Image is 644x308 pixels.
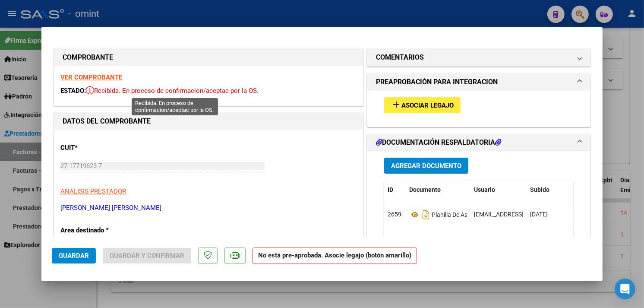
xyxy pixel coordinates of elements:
button: Agregar Documento [384,158,468,174]
span: Documento [409,186,441,193]
strong: No está pre-aprobada. Asocie legajo (botón amarillo) [253,248,417,264]
mat-expansion-panel-header: COMENTARIOS [367,49,590,66]
p: [PERSON_NAME] [PERSON_NAME] [60,203,357,213]
span: Agregar Documento [391,162,461,170]
h1: COMENTARIOS [376,52,424,63]
mat-expansion-panel-header: PREAPROBACIÓN PARA INTEGRACION [367,73,590,91]
button: Guardar y Confirmar [103,248,191,264]
p: CUIT [60,143,149,153]
div: Open Intercom Messenger [615,279,635,299]
span: [EMAIL_ADDRESS][DOMAIN_NAME] - [PERSON_NAME] [474,211,620,218]
span: Guardar y Confirmar [110,252,184,260]
i: Descargar documento [420,208,432,222]
span: Usuario [474,186,495,193]
mat-icon: add [391,99,401,110]
datatable-header-cell: Subido [527,181,570,199]
strong: COMPROBANTE [63,53,113,61]
mat-expansion-panel-header: DOCUMENTACIÓN RESPALDATORIA [367,134,590,151]
span: Asociar Legajo [401,102,454,109]
span: ESTADO: [60,87,86,95]
p: Area destinado * [60,225,149,235]
span: ANALISIS PRESTADOR [60,187,126,195]
h1: PREAPROBACIÓN PARA INTEGRACION [376,77,498,87]
span: Recibida. En proceso de confirmacion/aceptac por la OS. [86,87,259,95]
datatable-header-cell: Documento [406,181,470,199]
span: Subido [530,186,549,193]
span: ID [388,186,393,193]
datatable-header-cell: ID [384,181,406,199]
span: 26593 [388,211,405,218]
datatable-header-cell: Usuario [470,181,527,199]
h1: DOCUMENTACIÓN RESPALDATORIA [376,137,501,148]
span: [DATE] [530,211,548,218]
a: VER COMPROBANTE [60,73,122,81]
span: Guardar [59,252,89,260]
button: Asociar Legajo [384,97,461,113]
strong: DATOS DEL COMPROBANTE [63,117,151,125]
div: PREAPROBACIÓN PARA INTEGRACION [367,91,590,127]
span: Planilla De Asistencia [409,211,488,218]
button: Guardar [52,248,96,264]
